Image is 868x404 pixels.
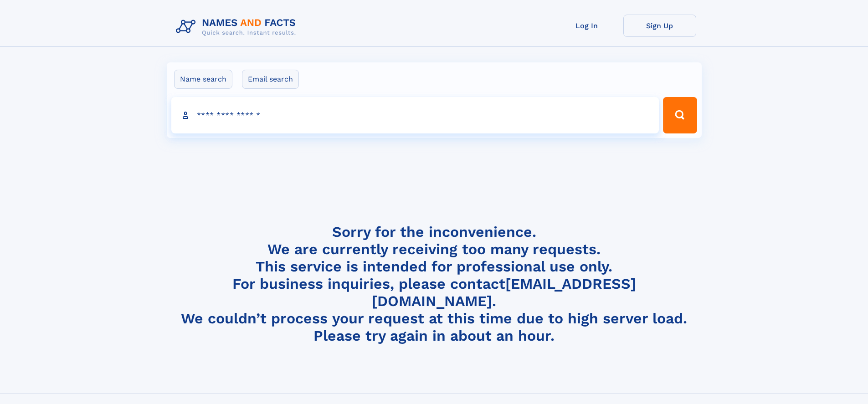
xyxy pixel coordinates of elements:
[372,275,636,310] a: [EMAIL_ADDRESS][DOMAIN_NAME]
[663,97,697,133] button: Search Button
[172,223,696,345] h4: Sorry for the inconvenience. We are currently receiving too many requests. This service is intend...
[174,70,232,89] label: Name search
[242,70,299,89] label: Email search
[172,15,303,39] img: Logo Names and Facts
[623,15,696,37] a: Sign Up
[171,97,659,133] input: search input
[550,15,623,37] a: Log In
